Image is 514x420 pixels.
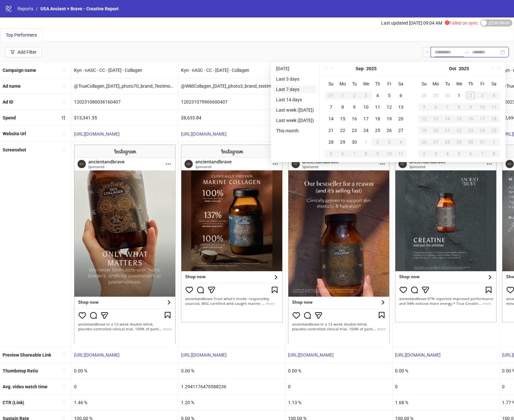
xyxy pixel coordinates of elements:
td: 2025-09-15 [337,113,348,125]
div: 2 [350,92,358,99]
td: 2025-10-14 [442,113,453,125]
span: sort-ascending [61,68,66,72]
a: [URL][DOMAIN_NAME] [74,131,120,137]
td: 2025-10-03 [383,136,395,148]
div: 7 [478,150,486,158]
td: 2025-09-26 [383,125,395,136]
div: 29 [339,138,347,146]
td: 2025-11-05 [453,148,465,160]
b: Ad ID [3,99,13,105]
li: Last 7 days [273,85,316,93]
td: 2025-09-09 [348,101,360,113]
td: 2025-10-12 [418,113,430,125]
div: 13 [397,103,405,111]
span: sort-ascending [61,131,66,136]
td: 2025-10-13 [430,113,442,125]
th: We [453,78,465,90]
td: 2025-10-25 [488,125,500,136]
td: 2025-10-24 [477,125,488,136]
td: 2025-09-22 [337,125,348,136]
a: [URL][DOMAIN_NAME] [181,352,227,358]
td: 2025-11-03 [430,148,442,160]
img: Screenshot 120231079906600407 [181,145,283,323]
div: 4 [490,92,498,99]
div: 14 [327,115,335,123]
li: Last week ([DATE]) [273,116,316,124]
span: sort-ascending [61,147,66,152]
div: 5 [385,92,393,99]
div: 8 [455,103,463,111]
td: 2025-10-26 [418,136,430,148]
div: 1 [455,92,463,99]
td: 2025-09-23 [348,125,360,136]
div: 30 [467,138,475,146]
b: Preview Shareable Link [3,352,51,358]
div: 16 [350,115,358,123]
div: 30 [350,138,358,146]
div: 23 [350,127,358,134]
td: 2025-09-28 [325,136,337,148]
div: 19 [385,115,393,123]
td: 2025-09-17 [360,113,372,125]
td: 2025-10-08 [360,148,372,160]
td: 2025-09-12 [383,101,395,113]
b: CTR (Link) [3,400,24,405]
div: 1.13 % [285,395,392,410]
div: 22 [455,127,463,134]
td: 2025-10-04 [488,90,500,101]
td: 2025-10-01 [360,136,372,148]
td: 2025-10-03 [477,90,488,101]
td: 2025-09-03 [360,90,372,101]
div: 19 [420,127,428,134]
div: 1 [490,138,498,146]
div: 2 [420,150,428,158]
div: 9 [350,103,358,111]
div: Kyn - nASC - CC - [DATE] - Collagen [178,62,285,78]
div: 12 [385,103,393,111]
b: Website Url [3,131,26,136]
span: sort-ascending [61,352,66,357]
span: sort-ascending [61,384,66,389]
td: 2025-09-28 [418,90,430,101]
td: 2025-10-09 [465,101,477,113]
a: [URL][DOMAIN_NAME] [181,131,227,137]
span: sort-ascending [61,100,66,104]
b: Avg. video watch time [3,384,48,389]
li: Last week ([DATE]) [273,106,316,114]
td: 2025-09-24 [360,125,372,136]
b: Ad name [3,83,21,89]
td: 2025-10-02 [465,90,477,101]
td: 2025-09-30 [442,90,453,101]
th: Mo [337,78,348,90]
div: 4 [374,92,381,99]
div: 8 [339,103,347,111]
td: 2025-11-02 [418,148,430,160]
td: 2025-10-04 [395,136,407,148]
img: Screenshot 120231630364360407 [395,145,497,323]
div: 0 [285,379,392,394]
th: Fr [383,78,395,90]
td: 2025-10-05 [325,148,337,160]
div: 27 [432,138,440,146]
span: sort-descending [61,116,66,120]
div: 9 [374,150,381,158]
div: 24 [478,127,486,134]
td: 2025-10-20 [430,125,442,136]
div: 0 [392,379,499,394]
div: 10 [478,103,486,111]
td: 2025-09-30 [348,136,360,148]
a: [URL][DOMAIN_NAME] [74,352,120,358]
td: 2025-09-07 [325,101,337,113]
span: sort-ascending [61,84,66,88]
th: Th [465,78,477,90]
div: 7 [350,150,358,158]
div: 24 [362,127,370,134]
td: 2025-10-15 [453,113,465,125]
td: 2025-09-21 [325,125,337,136]
div: 1 [339,92,347,99]
td: 2025-10-23 [465,125,477,136]
td: 2025-11-08 [488,148,500,160]
div: 31 [478,138,486,146]
td: 2025-10-18 [488,113,500,125]
td: 2025-09-18 [372,113,383,125]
